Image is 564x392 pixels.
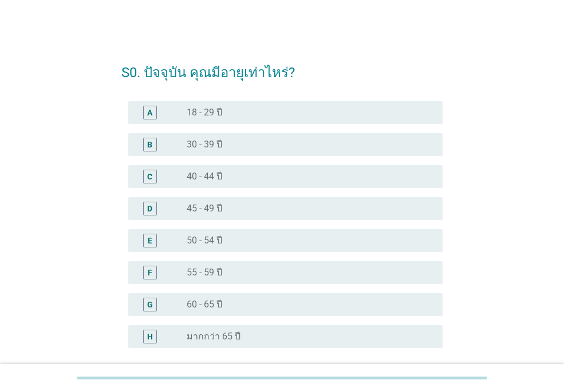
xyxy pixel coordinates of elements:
[187,235,222,246] label: 50 - 54 ปี
[187,299,222,310] label: 60 - 65 ปี
[147,298,153,310] div: G
[187,107,222,118] label: 18 - 29 ปี
[187,139,222,150] label: 30 - 39 ปี
[148,266,152,278] div: F
[147,170,152,182] div: C
[187,331,240,342] label: มากกว่า 65 ปี
[147,138,152,150] div: B
[147,202,152,214] div: D
[147,106,152,118] div: A
[187,267,222,278] label: 55 - 59 ปี
[187,171,222,182] label: 40 - 44 ปี
[121,51,443,83] h2: S0. ปัจจุบัน คุณมีอายุเท่าไหร่?
[147,330,153,342] div: H
[187,203,222,214] label: 45 - 49 ปี
[148,234,152,246] div: E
